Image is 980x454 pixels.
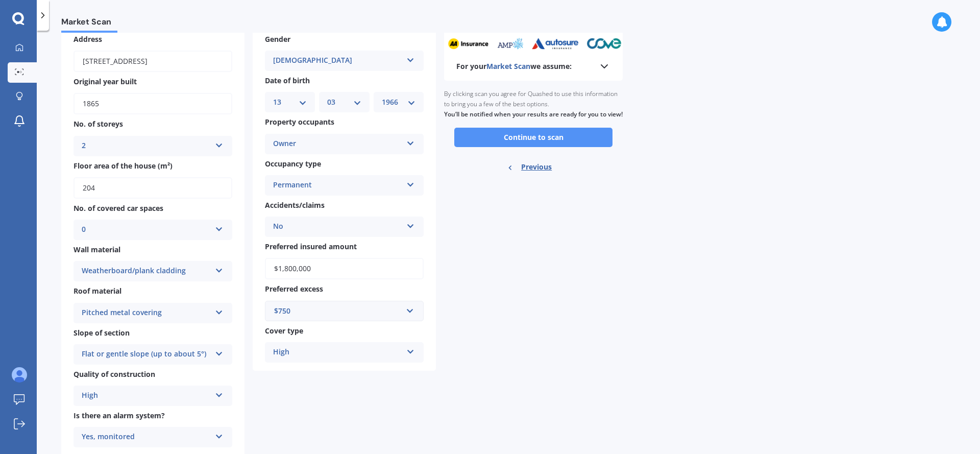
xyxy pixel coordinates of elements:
[73,34,102,44] span: Address
[503,38,538,50] img: cove_sm.webp
[73,177,232,199] input: Enter floor area
[273,138,402,150] div: Owner
[444,110,623,118] b: You’ll be notified when your results are ready for you to view!
[73,245,120,254] span: Wall material
[61,17,117,31] span: Market Scan
[265,34,290,44] span: Gender
[73,328,130,338] span: Slope of section
[265,76,310,85] span: Date of birth
[273,179,402,192] div: Permanent
[82,348,211,361] div: Flat or gentle slope (up to about 5°)
[12,367,27,383] img: AOh14GhwnMXT6OQjNpEjNuigS3NvZS2F5da6uLkoVW5eVhE=s96-c
[265,200,325,210] span: Accidents/claims
[82,390,211,402] div: High
[82,140,211,152] div: 2
[273,346,402,359] div: High
[73,411,165,420] span: Is there an alarm system?
[274,305,402,317] div: $750
[273,221,402,233] div: No
[73,161,173,171] span: Floor area of the house (m²)
[546,38,576,50] img: tower_sm.png
[273,55,402,67] div: [DEMOGRAPHIC_DATA]
[448,38,496,50] img: autosure_sm.webp
[73,120,123,129] span: No. of storeys
[73,286,121,296] span: Roof material
[265,159,321,169] span: Occupancy type
[486,61,530,71] span: Market Scan
[73,203,163,213] span: No. of covered car spaces
[73,369,155,379] span: Quality of construction
[265,326,303,336] span: Cover type
[456,61,572,71] b: For your we assume:
[82,224,211,236] div: 0
[444,81,623,128] div: By clicking scan you agree for Quashed to use this information to bring you a few of the best opt...
[521,159,552,175] span: Previous
[265,117,334,127] span: Property occupants
[265,242,357,251] span: Preferred insured amount
[82,265,211,277] div: Weatherboard/plank cladding
[454,128,612,147] button: Continue to scan
[82,307,211,319] div: Pitched metal covering
[82,431,211,443] div: Yes, monitored
[73,77,137,86] span: Original year built
[583,38,640,50] img: assurant_sm.webp
[265,284,323,294] span: Preferred excess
